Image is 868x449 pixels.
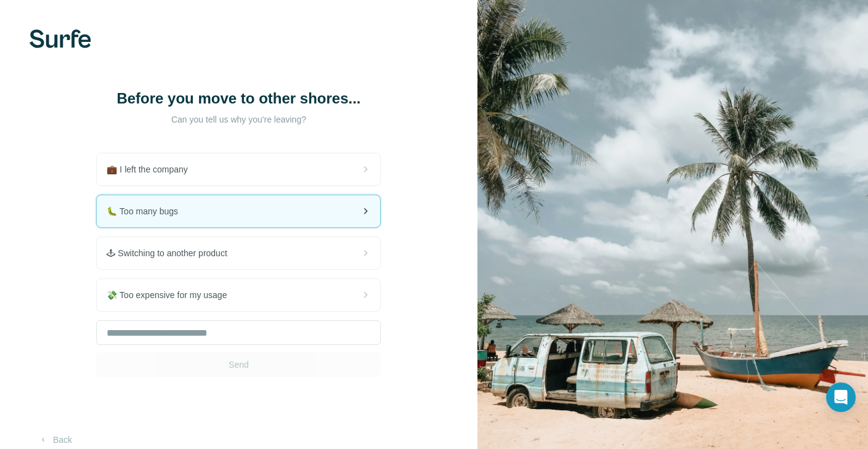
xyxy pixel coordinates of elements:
[107,205,188,217] span: 🐛 Too many bugs
[826,382,856,412] div: Open Intercom Messenger
[107,247,237,259] span: 🕹 Switching to another product
[115,89,362,108] h1: Before you move to other shores...
[30,30,91,48] img: Surfe's logo
[115,113,362,126] p: Can you tell us why you're leaving?
[107,163,197,176] span: 💼 I left the company
[107,289,237,301] span: 💸 Too expensive for my usage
